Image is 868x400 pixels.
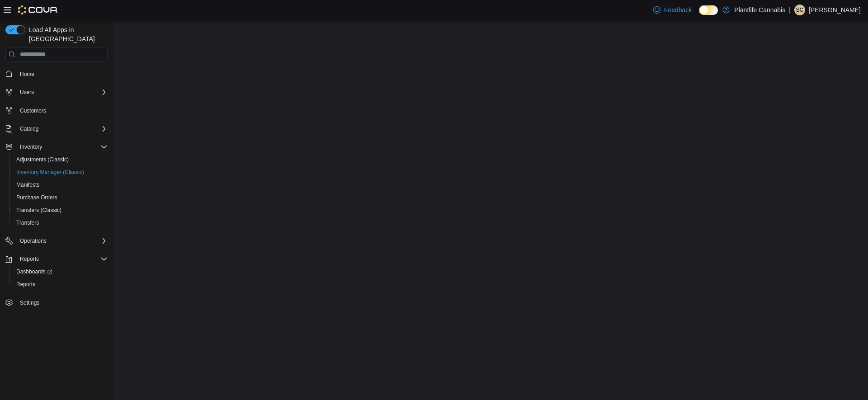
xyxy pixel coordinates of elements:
[16,123,42,134] button: Catalog
[9,204,111,216] button: Transfers (Classic)
[13,192,61,203] a: Purchase Orders
[16,105,108,116] span: Customers
[25,25,108,43] span: Load All Apps in [GEOGRAPHIC_DATA]
[13,167,108,178] span: Inventory Manager (Classic)
[9,166,111,179] button: Inventory Manager (Classic)
[16,235,108,246] span: Operations
[13,179,43,190] a: Manifests
[16,123,108,134] span: Catalog
[16,207,61,214] span: Transfers (Classic)
[16,235,50,246] button: Operations
[16,105,50,116] a: Customers
[13,217,108,228] span: Transfers
[13,266,56,277] a: Dashboards
[699,5,718,15] input: Dark Mode
[2,67,111,80] button: Home
[20,255,39,263] span: Reports
[13,205,65,216] a: Transfers (Classic)
[16,87,38,98] button: Users
[13,266,108,277] span: Dashboards
[9,278,111,291] button: Reports
[16,281,35,288] span: Reports
[13,154,72,165] a: Adjustments (Classic)
[699,15,699,15] span: Dark Mode
[13,205,108,216] span: Transfers (Classic)
[13,179,108,190] span: Manifests
[16,141,46,152] button: Inventory
[2,235,111,247] button: Operations
[650,1,695,19] a: Feedback
[16,254,108,264] span: Reports
[16,297,108,308] span: Settings
[9,153,111,166] button: Adjustments (Classic)
[20,125,38,132] span: Catalog
[2,141,111,153] button: Inventory
[18,5,58,14] img: Cova
[16,169,84,176] span: Inventory Manager (Classic)
[9,265,111,278] a: Dashboards
[16,181,39,188] span: Manifests
[796,5,804,15] span: SC
[13,154,108,165] span: Adjustments (Classic)
[664,5,692,14] span: Feedback
[16,69,38,80] a: Home
[20,107,46,114] span: Customers
[789,5,791,15] p: |
[16,194,57,201] span: Purchase Orders
[13,217,42,228] a: Transfers
[16,68,108,79] span: Home
[13,192,108,203] span: Purchase Orders
[9,179,111,191] button: Manifests
[20,299,39,306] span: Settings
[13,279,108,290] span: Reports
[9,191,111,204] button: Purchase Orders
[20,71,34,78] span: Home
[16,297,43,308] a: Settings
[20,89,34,96] span: Users
[2,86,111,99] button: Users
[16,141,108,152] span: Inventory
[16,87,108,98] span: Users
[20,237,47,245] span: Operations
[2,253,111,265] button: Reports
[16,254,42,264] button: Reports
[13,167,88,178] a: Inventory Manager (Classic)
[16,219,39,226] span: Transfers
[16,156,69,163] span: Adjustments (Classic)
[2,104,111,117] button: Customers
[809,5,861,15] p: [PERSON_NAME]
[2,122,111,135] button: Catalog
[734,5,785,15] p: Plantlife Cannabis
[5,63,108,333] nav: Complex example
[9,216,111,229] button: Transfers
[13,279,39,290] a: Reports
[2,296,111,309] button: Settings
[16,268,52,275] span: Dashboards
[794,5,805,15] div: Sydney Callaghan
[20,143,42,151] span: Inventory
